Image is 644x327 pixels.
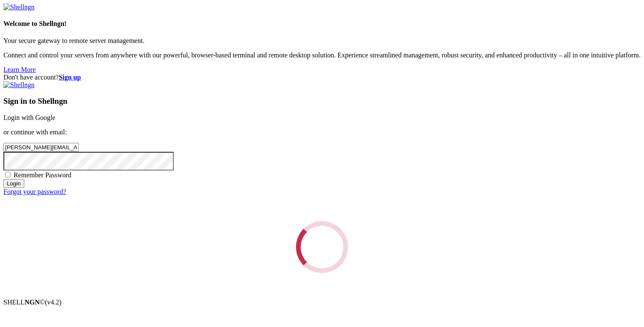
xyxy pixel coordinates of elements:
span: 4.2.0 [45,299,62,306]
div: Don't have account? [3,74,641,81]
input: Email address [3,143,79,152]
p: or continue with email: [3,128,641,136]
a: Login with Google [3,114,55,121]
input: Remember Password [5,172,11,177]
input: Login [3,179,24,188]
span: SHELL © [3,299,61,306]
a: Sign up [59,74,81,81]
img: Shellngn [3,3,34,11]
p: Your secure gateway to remote server management. [3,37,641,45]
a: Learn More [3,66,36,73]
span: Remember Password [14,171,72,179]
p: Connect and control your servers from anywhere with our powerful, browser-based terminal and remo... [3,51,641,59]
h4: Welcome to Shellngn! [3,20,641,28]
a: Forgot your password? [3,188,66,195]
b: NGN [25,299,40,306]
img: Shellngn [3,81,34,89]
h3: Sign in to Shellngn [3,97,641,106]
div: Loading... [296,221,348,273]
